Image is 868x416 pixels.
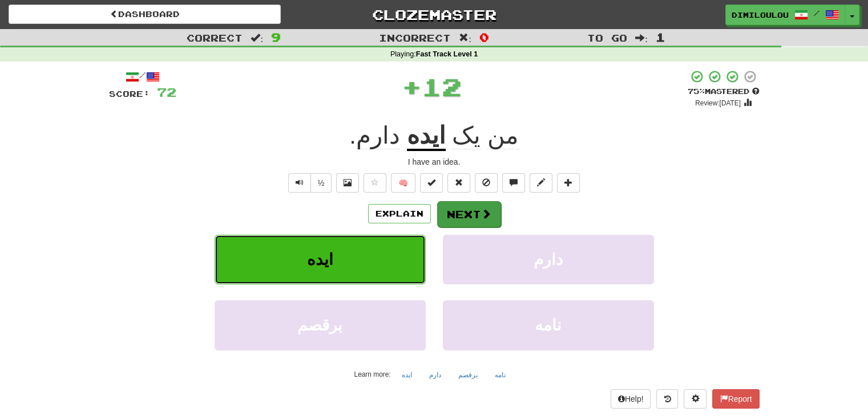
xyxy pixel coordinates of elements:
[215,235,426,284] button: ایده
[251,33,263,43] span: :
[271,30,281,44] span: 9
[656,389,678,409] button: Round history (alt+y)
[443,235,654,284] button: دارم
[695,99,741,107] small: Review: [DATE]
[349,122,406,149] span: .
[109,70,176,84] div: /
[157,85,176,99] span: 72
[656,30,665,44] span: 1
[452,122,481,149] span: یک
[297,316,342,334] span: برقصم
[452,366,484,384] button: برقصم
[487,122,519,149] span: من
[635,33,648,43] span: :
[354,370,390,378] small: Learn more:
[395,366,418,384] button: ایده
[336,173,359,193] button: Show image (alt+x)
[479,30,489,44] span: 0
[423,366,447,384] button: دارم
[420,173,443,193] button: Set this sentence to 100% Mastered (alt+m)
[447,173,470,193] button: Reset to 0% Mastered (alt+r)
[379,32,451,43] span: Incorrect
[109,89,150,99] span: Score:
[712,389,759,409] button: Report
[611,389,651,409] button: Help!
[402,70,422,104] span: +
[356,122,400,149] span: دارم
[9,5,281,24] a: Dashboard
[422,72,462,101] span: 12
[587,32,627,43] span: To go
[557,173,580,193] button: Add to collection (alt+a)
[288,173,311,193] button: Play sentence audio (ctl+space)
[814,9,819,17] span: /
[391,173,415,193] button: 🧠
[307,251,333,268] span: ایده
[215,300,426,350] button: برقصم
[298,5,570,25] a: Clozemaster
[286,173,332,193] div: Text-to-speech controls
[407,122,446,151] u: ایده
[530,173,552,193] button: Edit sentence (alt+d)
[502,173,525,193] button: Discuss sentence (alt+u)
[535,316,562,334] span: نامه
[732,10,789,20] span: DimiLoulou
[443,300,654,350] button: نامه
[725,5,845,25] a: DimiLoulou /
[459,33,471,43] span: :
[688,87,760,97] div: Mastered
[310,173,332,193] button: ½
[416,50,478,58] strong: Fast Track Level 1
[688,87,705,96] span: 75 %
[475,173,498,193] button: Ignore sentence (alt+i)
[368,204,431,223] button: Explain
[488,366,512,384] button: نامه
[187,32,243,43] span: Correct
[364,173,386,193] button: Favorite sentence (alt+f)
[534,251,563,268] span: دارم
[437,201,501,227] button: Next
[109,156,760,168] div: I have an idea.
